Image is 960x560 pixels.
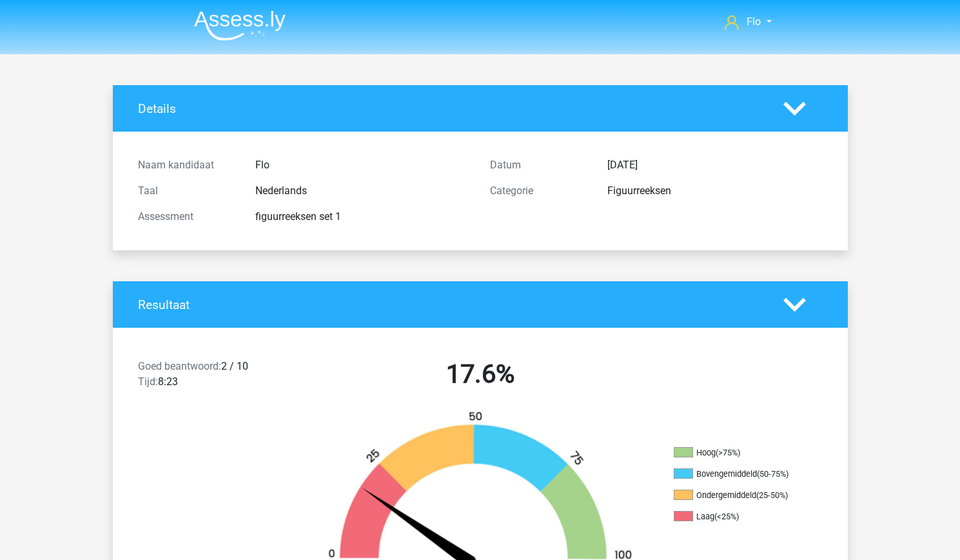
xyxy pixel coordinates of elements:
[246,157,480,173] div: Flo
[138,375,158,388] span: Tijd:
[246,209,480,225] div: figuurreeksen set 1
[128,359,304,395] div: 2 / 10 8:23
[194,10,286,41] img: Assessly
[128,157,246,173] div: Naam kandidaat
[720,14,776,30] a: Flo
[747,15,761,28] span: Flo
[674,468,803,480] li: Bovengemiddeld
[246,183,480,199] div: Nederlands
[138,297,764,312] h4: Resultaat
[128,183,246,199] div: Taal
[138,101,764,116] h4: Details
[674,511,803,523] li: Laag
[314,359,647,390] h2: 17.6%
[480,183,598,199] div: Categorie
[674,447,803,459] li: Hoog
[138,360,221,372] span: Goed beantwoord:
[480,157,598,173] div: Datum
[714,512,739,521] div: (<25%)
[128,209,246,225] div: Assessment
[757,469,789,479] div: (50-75%)
[716,448,740,457] div: (>75%)
[756,490,788,500] div: (25-50%)
[598,157,832,173] div: [DATE]
[598,183,832,199] div: Figuurreeksen
[674,490,803,501] li: Ondergemiddeld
